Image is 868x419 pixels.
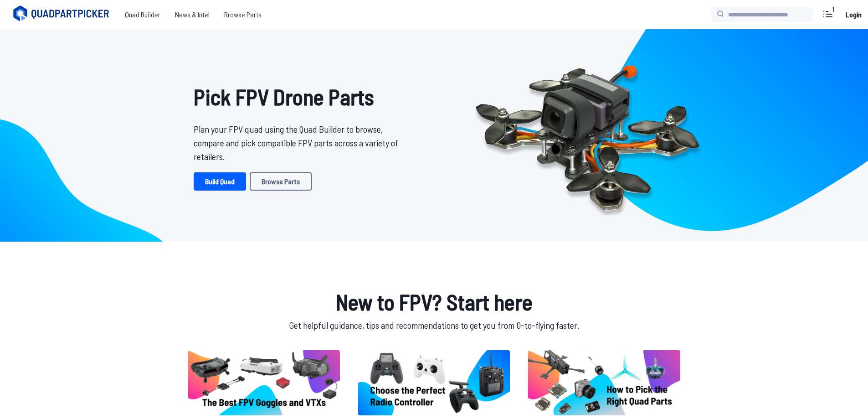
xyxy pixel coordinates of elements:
[118,5,168,24] a: Quad Builder
[250,172,312,191] a: Browse Parts
[217,5,269,24] a: Browse Parts
[186,318,682,332] p: Get helpful guidance, tips and recommendations to get you from 0-to-flying faster.
[194,122,405,163] p: Plan your FPV quad using the Quad Builder to browse, compare and pick compatible FPV parts across...
[828,5,839,14] div: 1
[194,172,246,191] a: Build Quad
[528,350,680,415] img: image of post
[188,350,340,415] img: image of post
[168,5,217,24] a: News & Intel
[456,44,719,227] img: Quadcopter
[358,350,510,415] img: image of post
[194,80,405,113] h1: Pick FPV Drone Parts
[842,5,864,24] a: Login
[186,285,682,318] h1: New to FPV? Start here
